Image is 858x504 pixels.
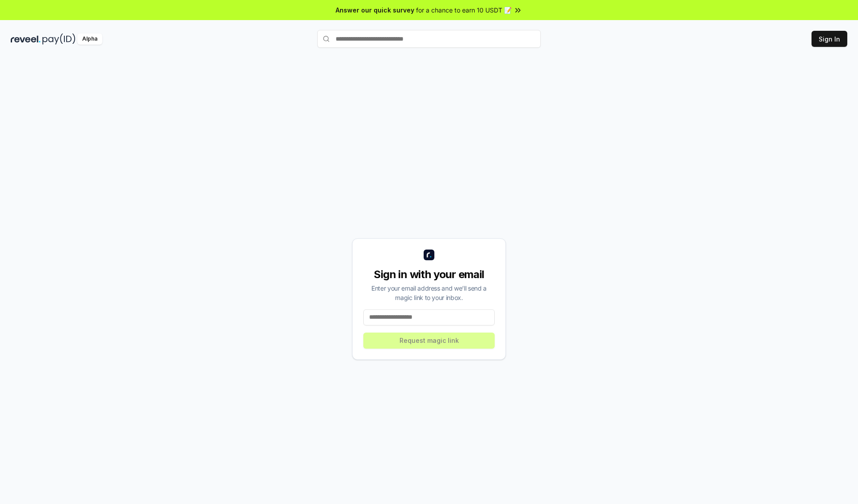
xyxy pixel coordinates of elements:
img: reveel_dark [11,33,41,45]
span: Answer our quick survey [336,5,414,15]
div: Alpha [77,33,102,45]
div: Sign in with your email [363,267,495,282]
div: Enter your email address and we’ll send a magic link to your inbox. [363,283,495,302]
button: Sign In [812,31,847,47]
span: for a chance to earn 10 USDT 📝 [416,5,512,15]
img: pay_id [42,33,76,45]
img: logo_small [424,250,434,260]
